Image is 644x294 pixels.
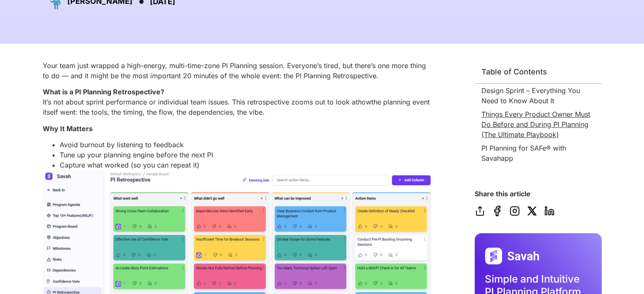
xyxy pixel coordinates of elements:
[481,109,595,140] a: Things Every Product Owner Must Do Before and During PI Planning (The Ultimate Playbook)
[602,253,644,294] iframe: Chat Widget
[43,124,93,133] strong: Why It Matters
[60,150,432,160] li: Tune up your planning engine before the next PI
[481,85,595,106] a: Design Sprint – Everything You Need to Know About It
[43,87,432,117] p: It’s not about sprint performance or individual team issues. This retrospective zooms out to look...
[358,98,371,106] em: how
[481,67,595,77] h5: Table of Contents
[475,190,602,197] h4: Share this article
[60,140,432,150] li: Avoid burnout by listening to feedback
[43,88,164,96] strong: What is a PI Planning Retrospective?
[60,160,432,170] li: Capture what worked (so you can repeat it)
[481,143,595,163] a: PI Planning for SAFe® with Savahapp
[43,60,432,81] p: Your team just wrapped a high-energy, multi-time-zone PI Planning session. Everyone’s tired, but ...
